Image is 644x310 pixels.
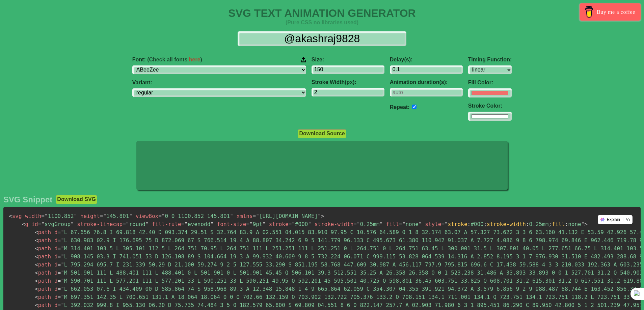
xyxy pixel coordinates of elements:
[35,229,38,235] span: <
[35,286,51,292] span: path
[58,229,61,235] span: =
[9,213,22,219] span: svg
[58,270,61,276] span: =
[318,213,321,219] span: "
[425,221,441,227] span: style
[390,104,410,110] label: Repeat:
[100,213,103,219] span: =
[61,261,64,268] span: "
[526,221,529,227] span: :
[132,57,202,63] span: Font:
[236,213,252,219] span: xmlns
[162,213,165,219] span: "
[246,221,266,227] span: 9pt
[181,221,185,227] span: =
[301,57,306,63] img: Upload your font
[390,79,463,85] label: Animation duration(s):
[256,213,259,219] span: "
[54,286,58,292] span: d
[35,302,38,308] span: <
[312,57,384,63] label: Size:
[126,221,129,227] span: "
[56,195,97,204] button: Download SVG
[58,253,61,260] span: =
[35,229,51,235] span: path
[38,221,42,227] span: =
[152,221,181,227] span: fill-rule
[390,57,463,63] label: Delay(s):
[54,245,58,252] span: d
[54,270,58,276] span: d
[61,229,64,235] span: "
[289,221,311,227] span: #000
[54,278,58,284] span: d
[54,229,58,235] span: d
[61,237,64,244] span: "
[61,278,64,284] span: "
[292,221,295,227] span: "
[448,221,581,227] span: #000 0.25mm none
[25,213,41,219] span: width
[468,80,512,86] label: Fill Color:
[312,88,384,96] input: 2px
[41,221,45,227] span: "
[103,213,106,219] span: "
[45,213,48,219] span: "
[58,261,61,268] span: =
[35,270,51,276] span: path
[552,221,565,227] span: fill
[548,221,552,227] span: ;
[74,213,77,219] span: "
[77,221,123,227] span: stroke-linecap
[402,221,406,227] span: "
[583,6,595,18] img: Buy me a coffee
[379,221,383,227] span: "
[289,221,292,227] span: =
[189,57,200,62] a: here
[61,302,64,308] span: "
[61,253,64,260] span: "
[54,253,58,260] span: d
[35,253,38,260] span: <
[58,278,61,284] span: =
[9,213,12,219] span: <
[35,237,38,244] span: <
[321,213,324,219] span: >
[315,221,354,227] span: stroke-width
[54,302,58,308] span: d
[399,221,402,227] span: =
[468,103,512,109] label: Stroke Color:
[100,213,132,219] span: 145.801
[58,237,61,244] span: =
[181,221,214,227] span: evenodd
[61,245,64,252] span: "
[54,261,58,268] span: d
[129,213,133,219] span: "
[353,221,383,227] span: 0.25mm
[58,302,61,308] span: =
[35,270,38,276] span: <
[35,261,38,268] span: <
[484,221,487,227] span: ;
[35,278,51,284] span: path
[269,221,289,227] span: stroke
[158,213,162,219] span: =
[253,213,256,219] span: =
[487,221,526,227] span: stroke-width
[123,221,126,227] span: =
[61,286,64,292] span: "
[35,253,51,260] span: path
[3,195,52,204] h2: SVG Snippet
[35,294,51,300] span: path
[581,221,585,227] span: "
[80,213,100,219] span: height
[54,237,58,244] span: d
[580,3,641,21] a: Buy me a coffee
[597,6,635,18] span: Buy me a coffee
[71,221,74,227] span: "
[298,129,346,138] button: Download Source
[31,221,38,227] span: id
[399,221,422,227] span: none
[467,221,471,227] span: :
[353,221,357,227] span: =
